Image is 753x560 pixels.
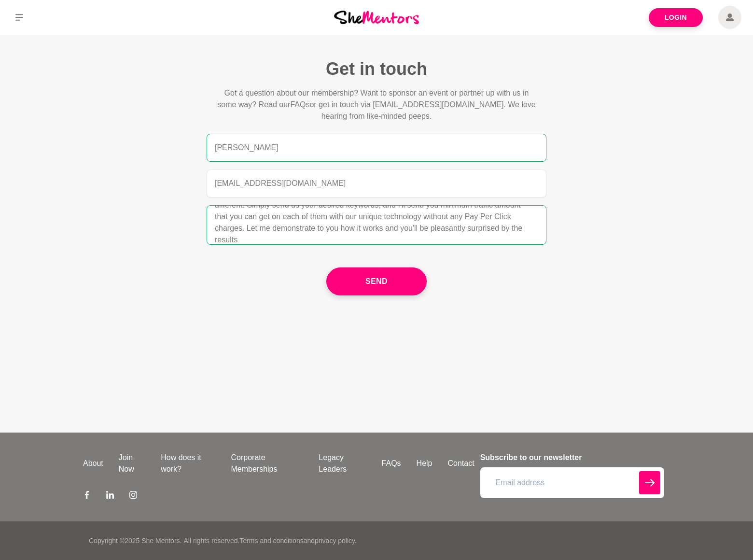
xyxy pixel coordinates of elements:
[153,452,223,475] a: How does it work?
[649,8,703,27] a: Login
[214,87,539,122] p: Got a question about our membership? Want to sponsor an event or partner up with us in some way? ...
[326,267,427,295] button: Send
[89,536,181,546] p: Copyright © 2025 She Mentors .
[207,58,546,80] h1: Get in touch
[480,452,664,463] h4: Subscribe to our newsletter
[409,458,440,469] a: Help
[440,458,482,469] a: Contact
[223,452,311,475] a: Corporate Memberships
[315,537,355,545] a: privacy policy
[311,452,374,475] a: Legacy Leaders
[207,134,546,162] input: Name
[334,11,419,24] img: She Mentors Logo
[75,458,111,469] a: About
[239,537,303,545] a: Terms and conditions
[374,458,409,469] a: FAQs
[106,490,114,502] a: LinkedIn
[129,490,137,502] a: Instagram
[207,169,546,197] input: Email
[290,100,309,109] span: FAQs
[83,490,91,502] a: Facebook
[111,452,153,475] a: Join Now
[207,205,546,245] textarea: I am not offering SEO or Pay Per Click Advertising services. This is something entirely different...
[183,536,356,546] p: All rights reserved. and .
[480,467,664,498] input: Email address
